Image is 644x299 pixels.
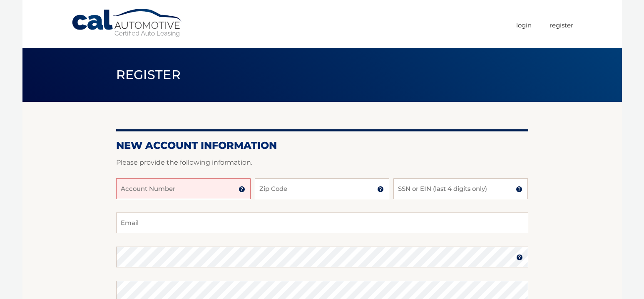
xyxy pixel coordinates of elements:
[116,139,528,152] h2: New Account Information
[393,178,528,199] input: SSN or EIN (last 4 digits only)
[550,18,573,32] a: Register
[516,254,523,261] img: tooltip.svg
[116,157,528,168] p: Please provide the following information.
[255,178,389,199] input: Zip Code
[239,186,245,193] img: tooltip.svg
[516,186,522,193] img: tooltip.svg
[377,186,384,193] img: tooltip.svg
[116,213,528,233] input: Email
[116,67,181,82] span: Register
[71,8,184,38] a: Cal Automotive
[116,178,251,199] input: Account Number
[516,18,532,32] a: Login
